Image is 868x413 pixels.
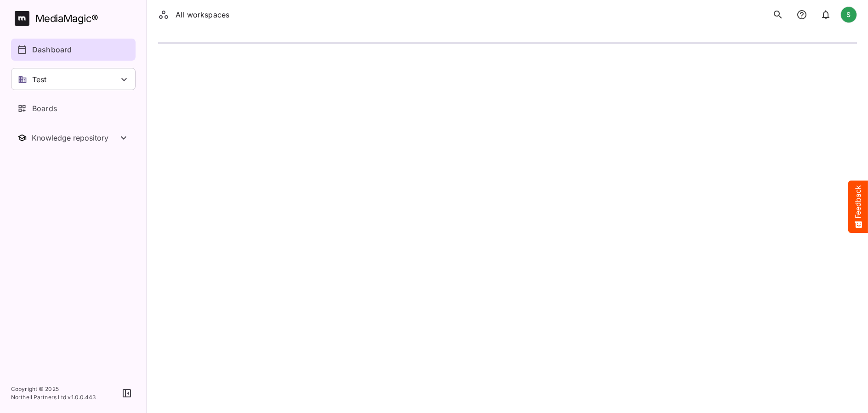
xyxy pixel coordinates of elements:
[11,385,96,393] p: Copyright © 2025
[11,127,136,149] nav: Knowledge repository
[769,6,787,24] button: search
[15,11,136,26] a: MediaMagic®
[11,393,96,402] p: Northell Partners Ltd v 1.0.0.443
[11,127,136,149] button: Toggle Knowledge repository
[11,39,136,61] a: Dashboard
[32,44,72,55] p: Dashboard
[848,181,868,233] button: Feedback
[817,6,835,24] button: notifications
[32,133,118,142] div: Knowledge repository
[32,103,57,114] p: Boards
[35,11,98,26] div: MediaMagic ®
[840,6,857,23] div: S
[11,97,136,119] a: Boards
[793,6,811,24] button: notifications
[32,74,47,85] p: Test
